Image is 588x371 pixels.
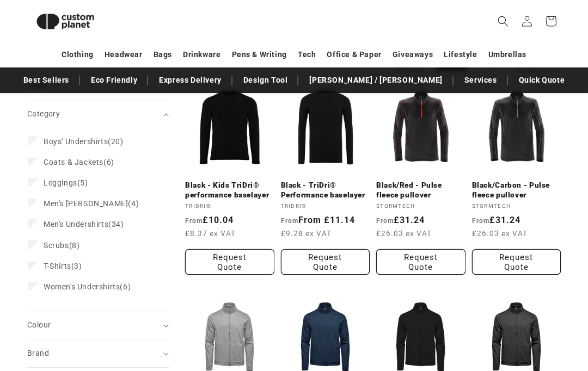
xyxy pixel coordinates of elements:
a: Black - TriDri® Performance baselayer [281,181,370,200]
a: Bags [154,45,172,64]
a: Eco Friendly [85,71,143,90]
a: Lifestyle [444,45,477,64]
iframe: Chat Widget [401,253,588,371]
span: Men's Undershirts [44,220,108,228]
span: (8) [44,240,79,250]
span: Coats & Jackets [44,158,103,166]
a: Giveaways [393,45,433,64]
summary: Category (0 selected) [27,100,169,128]
button: Request Quote [472,249,561,275]
a: Express Delivery [154,71,227,90]
a: Black/Red - Pulse fleece pullover [376,181,465,200]
button: Request Quote [281,249,370,275]
a: Office & Paper [327,45,381,64]
span: Women's Undershirts [44,282,120,291]
span: Scrubs [44,241,69,250]
span: (6) [44,282,131,292]
summary: Search [491,9,515,33]
span: Men's [PERSON_NAME] [44,199,128,208]
summary: Brand (0 selected) [27,339,169,367]
a: Services [459,71,503,90]
a: Umbrellas [488,45,526,64]
a: Clothing [62,45,94,64]
span: (5) [44,178,88,188]
summary: Colour (0 selected) [27,311,169,339]
img: Custom Planet [27,4,103,39]
span: (4) [44,199,139,208]
span: Leggings [44,178,77,187]
span: (20) [44,137,124,146]
a: Best Sellers [18,71,75,90]
span: Brand [27,349,49,357]
a: Design Tool [238,71,293,90]
button: Request Quote [376,249,465,275]
a: Pens & Writing [232,45,287,64]
span: Boys' Undershirts [44,137,108,146]
a: Black/Carbon - Pulse fleece pullover [472,181,561,200]
span: (3) [44,261,82,271]
span: Colour [27,320,51,329]
span: (34) [44,219,124,229]
a: Drinkware [183,45,220,64]
a: Headwear [105,45,143,64]
a: Quick Quote [513,71,571,90]
a: Black - Kids TriDri® performance baselayer [185,181,274,200]
span: T-Shirts [44,262,71,270]
button: Request Quote [185,249,274,275]
a: [PERSON_NAME] / [PERSON_NAME] [304,71,448,90]
a: Tech [298,45,316,64]
span: Category [27,109,60,118]
span: (6) [44,157,114,167]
